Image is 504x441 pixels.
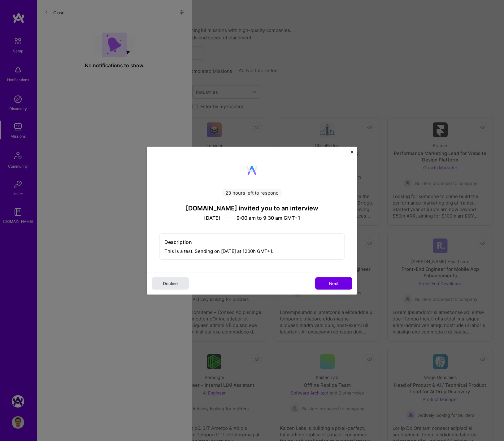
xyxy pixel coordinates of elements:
[237,214,300,221] div: 9:00 am to 9:30 am GMT+1
[315,277,352,289] button: Next
[163,280,178,286] span: Decline
[164,239,340,245] div: Description
[246,165,258,175] img: Company Logo
[222,189,282,196] span: 23 hours left to respond
[159,233,345,259] div: This is a test. Sending on [DATE] at 1200h GMT+1.
[204,214,220,221] div: [DATE]
[329,280,339,286] span: Next
[159,204,345,212] h4: [DOMAIN_NAME] invited you to an interview
[350,150,354,157] button: Close
[152,277,189,289] button: Decline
